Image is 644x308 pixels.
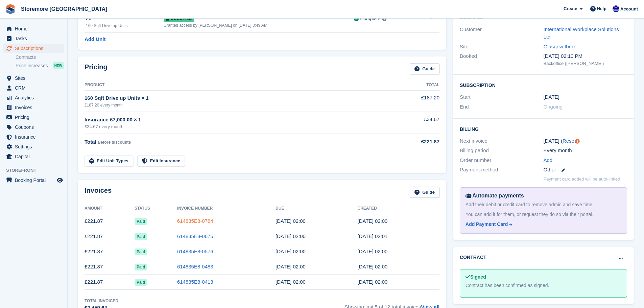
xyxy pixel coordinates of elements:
span: Coupons [15,122,55,132]
a: Edit Insurance [137,156,185,167]
a: Reset [563,138,576,144]
div: Every month [544,147,627,155]
a: menu [3,175,64,185]
span: Insurance [15,132,55,142]
div: Customer [460,26,543,41]
th: Created [358,203,440,214]
span: Paid [135,233,147,240]
span: Storefront [6,167,67,174]
div: £221.87 [385,138,439,146]
div: Complete [360,15,380,22]
div: NEW [53,62,64,69]
h2: Billing [460,125,627,132]
time: 2025-08-02 01:00:12 UTC [358,248,388,254]
td: £34.67 [385,112,439,134]
div: [DATE] ( ) [544,137,627,145]
time: 2025-10-02 01:00:43 UTC [358,218,388,224]
span: Paid [135,248,147,255]
td: £221.87 [85,214,135,229]
th: Status [135,203,177,214]
span: Analytics [15,93,55,102]
h2: Pricing [85,63,108,74]
a: menu [3,44,64,53]
td: £221.87 [85,229,135,244]
td: £187.20 [385,90,439,112]
div: Signed [466,274,621,281]
a: menu [3,34,64,43]
div: Next invoice [460,137,543,145]
h2: Invoices [85,187,112,198]
span: Subscriptions [15,44,55,53]
a: 614835E8-0576 [177,248,213,254]
span: Occupied [164,15,194,22]
span: Capital [15,152,55,161]
div: Add their debit or credit card to remove admin and save time. [466,201,621,208]
span: Paid [135,279,147,286]
div: Granted access by [PERSON_NAME] on [DATE] 8:49 AM [164,22,354,28]
a: Preview store [56,176,64,184]
span: Help [597,5,606,12]
td: £221.87 [85,244,135,259]
div: You can add it for them, or request they do so via their portal. [466,211,621,218]
img: icon-info-grey-7440780725fd019a000dd9b08b2336e03edf1995a4989e88bcd33f0948082b44.svg [382,17,386,21]
div: Backoffice ([PERSON_NAME]) [544,60,627,67]
a: 614835E8-0413 [177,279,213,285]
div: Booked [460,52,543,67]
p: Payment card added will be auto-linked [544,176,620,183]
div: Other [544,166,627,174]
span: Settings [15,142,55,151]
time: 2025-06-03 01:00:00 UTC [276,279,306,285]
a: menu [3,24,64,33]
time: 2024-11-02 01:00:00 UTC [544,93,559,101]
a: International Workplace Solutions Ltd [544,26,619,40]
div: 160 Sqft Drive up Units [86,23,164,29]
a: menu [3,132,64,142]
div: £34.67 every month [85,123,385,130]
span: Total [85,139,96,145]
time: 2025-08-03 01:00:00 UTC [276,248,306,254]
a: Guide [410,63,439,74]
div: 160 Sqft Drive up Units × 1 [85,94,385,102]
a: Add Payment Card [466,221,619,228]
div: Automate payments [466,192,621,200]
time: 2025-07-03 01:00:00 UTC [276,264,306,269]
a: 614835E8-0675 [177,233,213,239]
span: CRM [15,83,55,93]
a: Add [544,157,553,164]
a: 614835E8-0784 [177,218,213,224]
h2: Subscription [460,81,627,88]
a: menu [3,122,64,132]
th: Amount [85,203,135,214]
a: menu [3,103,64,112]
time: 2025-09-03 01:00:00 UTC [276,233,306,239]
div: Site [460,43,543,51]
div: Start [460,93,543,101]
a: Glasgow Ibrox [544,44,576,49]
span: Before discounts [98,140,131,145]
a: menu [3,83,64,93]
a: Add Unit [85,35,105,43]
img: Angela [613,5,619,12]
div: 25 [86,15,164,23]
span: Sites [15,73,55,83]
div: Add Payment Card [466,221,508,228]
time: 2025-10-03 01:00:00 UTC [276,218,306,224]
a: 614835E8-0483 [177,264,213,269]
h2: Contract [460,254,486,261]
a: Edit Unit Types [85,156,133,167]
td: £221.87 [85,275,135,290]
div: £187.20 every month [85,102,385,108]
a: Price increases NEW [16,62,64,69]
span: Tasks [15,34,55,43]
a: Contracts [16,54,64,61]
div: End [460,103,543,111]
span: Price increases [16,63,48,69]
span: Home [15,24,55,33]
div: [DATE] 02:10 PM [544,52,627,60]
div: Billing period [460,147,543,155]
div: Payment method [460,166,543,174]
div: Contract has been confirmed as signed. [466,282,621,289]
td: £221.87 [85,259,135,275]
th: Invoice Number [177,203,276,214]
span: Create [564,5,577,12]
